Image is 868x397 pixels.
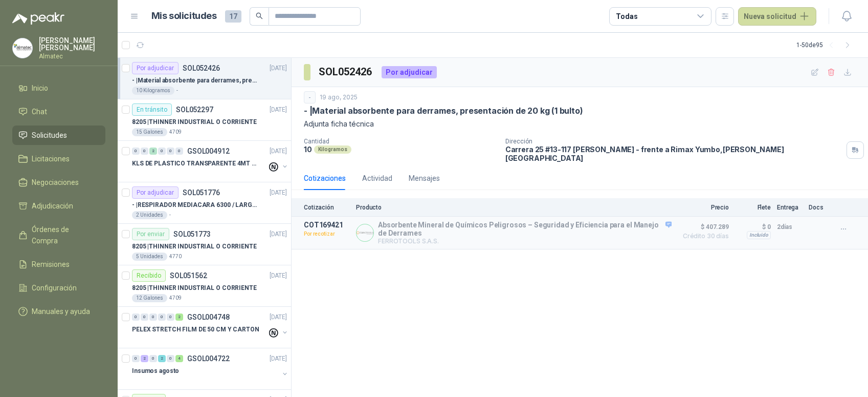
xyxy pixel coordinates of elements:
a: Por adjudicarSOL052426[DATE] - |Material absorbente para derrames, presentación de 20 kg (1 bulto... [118,58,291,99]
a: Negociaciones [12,173,105,192]
span: Adjudicación [32,200,73,212]
p: PELEX STRETCH FILM DE 50 CM Y CARTON [132,325,259,335]
p: Almatec [39,53,105,59]
p: SOL052297 [176,106,213,113]
p: - | Material absorbente para derrames, presentación de 20 kg (1 bulto) [304,106,583,116]
div: 0 [149,314,157,321]
p: [PERSON_NAME] [PERSON_NAME] [39,37,105,51]
div: 0 [167,148,174,155]
p: [DATE] [270,354,287,364]
span: Inicio [32,82,48,94]
div: Mensajes [409,173,440,184]
div: 2 [158,355,166,362]
p: 19 ago, 2025 [320,93,358,102]
a: Inicio [12,78,105,98]
div: 0 [132,314,140,321]
p: [DATE] [270,105,287,115]
span: Licitaciones [32,153,70,164]
div: 15 Galones [132,128,167,136]
span: Crédito 30 días [678,233,729,239]
a: Por adjudicarSOL051776[DATE] - |RESPIRADOR MEDIACARA 6300 / LARGE - TALLA GRANDE2 Unidades- [118,182,291,224]
a: En tránsitoSOL052297[DATE] 8205 |THINNER INDUSTRIAL O CORRIENTE15 Galones4709 [118,99,291,141]
p: SOL051776 [183,189,220,196]
a: 0 2 0 2 0 4 GSOL004722[DATE] Insumos agosto [132,352,289,385]
div: 0 [141,148,148,155]
a: Chat [12,102,105,121]
p: Absorbente Mineral de Químicos Peligrosos – Seguridad y Eficiencia para el Manejo de Derrames [378,221,672,237]
span: Remisiones [32,259,70,270]
div: Por enviar [132,228,169,240]
div: 2 Unidades [132,211,167,219]
span: Órdenes de Compra [32,224,96,246]
div: Todas [616,11,637,22]
p: - | RESPIRADOR MEDIACARA 6300 / LARGE - TALLA GRANDE [132,200,259,210]
a: Licitaciones [12,149,105,169]
p: Cantidad [304,138,497,145]
div: 2 [141,355,148,362]
a: Manuales y ayuda [12,302,105,321]
p: SOL051562 [170,272,207,279]
a: Adjudicación [12,196,105,216]
p: GSOL004912 [187,148,230,155]
p: Docs [809,204,829,211]
div: 0 [149,355,157,362]
div: Por adjudicar [382,66,437,78]
p: 4709 [169,128,182,136]
p: Dirección [505,138,842,145]
p: GSOL004722 [187,355,230,362]
div: En tránsito [132,103,172,116]
p: [DATE] [270,64,287,73]
h3: SOL052426 [319,64,373,80]
p: - [176,87,178,95]
a: Remisiones [12,255,105,274]
p: - | Material absorbente para derrames, presentación de 20 kg (1 bulto) [132,76,259,86]
a: Órdenes de Compra [12,220,105,250]
p: 8205 | THINNER INDUSTRIAL O CORRIENTE [132,242,257,252]
p: Flete [735,204,771,211]
p: Precio [678,204,729,211]
div: 0 [158,314,166,321]
p: 2 días [777,221,803,233]
p: [DATE] [270,271,287,281]
img: Logo peakr [12,12,64,25]
a: Configuración [12,278,105,298]
span: 17 [225,10,241,23]
div: 1 - 50 de 95 [796,37,856,53]
div: Cotizaciones [304,173,346,184]
p: 4770 [169,253,182,261]
h1: Mis solicitudes [151,9,217,24]
div: Actividad [362,173,392,184]
p: Producto [356,204,672,211]
p: GSOL004748 [187,314,230,321]
span: $ 407.289 [678,221,729,233]
div: Por adjudicar [132,62,179,74]
div: 2 [149,148,157,155]
p: Entrega [777,204,803,211]
div: 4 [175,355,183,362]
p: Por recotizar [304,229,350,239]
button: Nueva solicitud [738,7,816,26]
p: 4709 [169,294,182,302]
p: [DATE] [270,188,287,198]
p: Cotización [304,204,350,211]
div: 12 Galones [132,294,167,302]
p: - [169,211,171,219]
div: Kilogramos [314,145,351,154]
p: FERROTOOLS S.A.S. [378,237,672,245]
div: - [304,91,316,103]
div: 0 [132,355,140,362]
p: [DATE] [270,312,287,322]
div: 0 [167,355,174,362]
p: $ 0 [735,221,771,233]
span: Manuales y ayuda [32,306,90,317]
span: Solicitudes [32,130,67,141]
p: Carrera 25 #13-117 [PERSON_NAME] - frente a Rimax Yumbo , [PERSON_NAME][GEOGRAPHIC_DATA] [505,145,842,162]
p: [DATE] [270,147,287,156]
div: 2 [175,314,183,321]
a: 0 0 2 0 0 0 GSOL004912[DATE] KLS DE PLASTICO TRANSPARENTE 4MT CAL 4 Y CINTA TRA [132,145,289,178]
p: KLS DE PLASTICO TRANSPARENTE 4MT CAL 4 Y CINTA TRA [132,159,259,169]
a: Por enviarSOL051773[DATE] 8205 |THINNER INDUSTRIAL O CORRIENTE5 Unidades4770 [118,224,291,265]
p: SOL052426 [183,65,220,72]
div: 0 [132,148,140,155]
div: 0 [175,148,183,155]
